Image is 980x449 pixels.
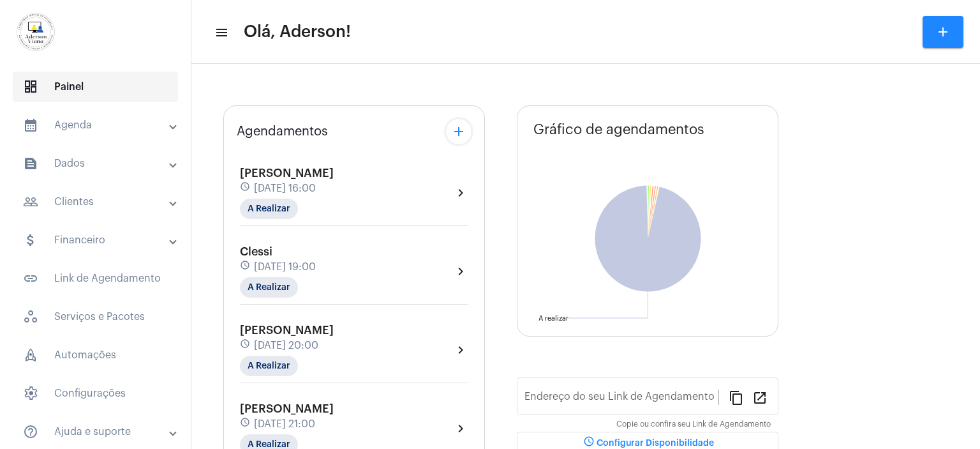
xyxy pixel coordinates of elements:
mat-panel-title: Clientes [23,194,170,209]
mat-expansion-panel-header: sidenav iconAgenda [8,110,191,141]
mat-icon: chevron_right [453,342,468,358]
mat-icon: sidenav icon [23,424,38,439]
span: [DATE] 16:00 [254,183,316,194]
mat-expansion-panel-header: sidenav iconClientes [8,186,191,217]
mat-expansion-panel-header: sidenav iconAjuda e suporte [8,416,191,447]
span: Configurações [13,378,178,409]
mat-expansion-panel-header: sidenav iconDados [8,148,191,179]
mat-panel-title: Financeiro [23,232,170,248]
span: Automações [13,340,178,370]
img: d7e3195d-0907-1efa-a796-b593d293ae59.png [10,6,61,57]
mat-icon: schedule [240,417,251,431]
span: [DATE] 19:00 [254,261,316,273]
mat-icon: chevron_right [453,421,468,436]
mat-icon: add [451,124,466,139]
span: Link de Agendamento [13,263,178,294]
mat-chip: A Realizar [240,277,298,298]
mat-panel-title: Ajuda e suporte [23,424,170,439]
mat-icon: sidenav icon [23,271,38,286]
mat-icon: sidenav icon [23,194,38,209]
span: Olá, Aderson! [244,22,351,42]
span: Clessi [240,246,272,257]
mat-icon: add [935,24,951,40]
mat-icon: chevron_right [453,185,468,201]
span: [DATE] 21:00 [254,418,315,430]
input: Link [524,393,718,405]
span: [PERSON_NAME] [240,167,334,179]
mat-panel-title: Agenda [23,118,170,133]
mat-hint: Copie ou confira seu Link de Agendamento [616,420,771,429]
span: sidenav icon [23,386,38,401]
mat-icon: chevron_right [453,264,468,279]
mat-icon: content_copy [729,390,744,405]
span: [PERSON_NAME] [240,324,334,336]
span: [PERSON_NAME] [240,403,334,415]
mat-icon: schedule [240,181,251,195]
text: A realizar [538,315,568,322]
span: sidenav icon [23,79,38,95]
mat-icon: sidenav icon [23,156,38,171]
span: sidenav icon [23,347,38,363]
mat-icon: sidenav icon [23,118,38,133]
mat-icon: sidenav icon [214,25,227,40]
mat-panel-title: Dados [23,156,170,171]
span: Painel [13,72,178,102]
mat-chip: A Realizar [240,356,298,376]
span: Gráfico de agendamentos [533,122,704,137]
mat-expansion-panel-header: sidenav iconFinanceiro [8,225,191,255]
span: Configurar Disponibilidade [581,439,714,448]
span: Agendamentos [237,125,328,139]
mat-icon: open_in_new [752,390,768,405]
mat-icon: schedule [240,339,251,353]
span: [DATE] 20:00 [254,340,318,351]
mat-chip: A Realizar [240,199,298,219]
mat-icon: sidenav icon [23,232,38,248]
span: Serviços e Pacotes [13,301,178,332]
span: sidenav icon [23,309,38,324]
mat-icon: schedule [240,260,251,274]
